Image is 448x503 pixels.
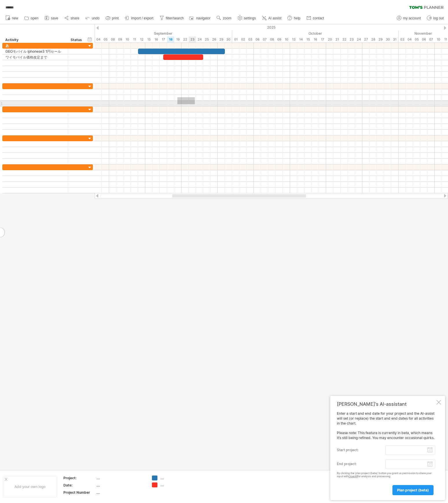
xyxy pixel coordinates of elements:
div: Thursday, 6 November 2025 [420,36,427,43]
a: OpenAI [348,475,357,478]
span: import / export [131,16,153,20]
div: Tuesday, 14 October 2025 [297,36,304,43]
div: Tuesday, 21 October 2025 [333,36,341,43]
div: GEOモバイル iphonese3 1円セール [5,49,65,54]
div: Friday, 12 September 2025 [138,36,145,43]
div: Thursday, 23 October 2025 [348,36,355,43]
div: Friday, 19 September 2025 [174,36,181,43]
div: Monday, 6 October 2025 [254,36,261,43]
label: end project: [337,459,385,469]
span: open [31,16,38,20]
div: September 2025 [73,30,232,36]
div: Monday, 22 September 2025 [181,36,189,43]
div: Thursday, 18 September 2025 [167,36,174,43]
span: filter/search [166,16,184,20]
span: save [51,16,58,20]
div: Friday, 7 November 2025 [427,36,435,43]
div: Monday, 8 September 2025 [109,36,116,43]
div: Thursday, 25 September 2025 [203,36,210,43]
div: ワイモバイル価格改定まで [5,54,65,60]
span: AI assist [268,16,281,20]
div: Wednesday, 24 September 2025 [196,36,203,43]
div: Tuesday, 7 October 2025 [261,36,268,43]
a: import / export [123,14,155,22]
a: AI assist [260,14,283,22]
a: open [23,14,40,22]
div: By clicking the 'plan project (beta)' button you grant us permission to share your input with for... [337,472,435,478]
div: Tuesday, 16 September 2025 [153,36,160,43]
a: filter/search [158,14,186,22]
div: Wednesday, 22 October 2025 [341,36,348,43]
div: Thursday, 11 September 2025 [131,36,138,43]
a: plan project (beta) [392,485,434,495]
span: plan project (beta) [397,488,429,492]
div: Wednesday, 5 November 2025 [413,36,420,43]
div: .... [160,482,192,487]
div: Wednesday, 29 October 2025 [377,36,384,43]
div: Wednesday, 10 September 2025 [124,36,131,43]
div: Friday, 10 October 2025 [283,36,290,43]
div: Wednesday, 17 September 2025 [160,36,167,43]
div: Friday, 3 October 2025 [247,36,254,43]
div: Activity [5,37,65,43]
a: settings [236,14,258,22]
div: .... [96,490,145,495]
div: .... [160,476,192,480]
div: Project: [63,476,95,480]
div: .... [96,483,145,488]
div: Monday, 13 October 2025 [290,36,297,43]
div: Friday, 5 September 2025 [102,36,109,43]
div: Wednesday, 15 October 2025 [304,36,312,43]
div: .... [96,476,145,480]
a: help [286,14,302,22]
div: Thursday, 2 October 2025 [239,36,247,43]
label: start project: [337,445,385,455]
div: Monday, 15 September 2025 [145,36,153,43]
div: Thursday, 16 October 2025 [312,36,319,43]
a: zoom [215,14,233,22]
span: zoom [223,16,231,20]
div: Enter a start and end date for your project and the AI-assist will set (or replace) the start and... [337,411,435,495]
span: my account [403,16,421,20]
div: Tuesday, 9 September 2025 [116,36,124,43]
span: navigator [196,16,210,20]
div: Friday, 24 October 2025 [355,36,362,43]
span: share [71,16,79,20]
span: new [12,16,18,20]
div: Wednesday, 1 October 2025 [232,36,239,43]
span: print [112,16,119,20]
div: Friday, 17 October 2025 [319,36,326,43]
div: Date: [63,483,95,488]
div: Monday, 10 November 2025 [435,36,442,43]
div: Monday, 20 October 2025 [326,36,333,43]
a: print [104,14,120,22]
div: [PERSON_NAME]'s AI-assistant [337,401,435,407]
div: Status [71,37,83,43]
div: Thursday, 30 October 2025 [384,36,391,43]
a: log out [425,14,445,22]
span: contact [313,16,324,20]
div: Tuesday, 30 September 2025 [225,36,232,43]
span: settings [244,16,256,20]
span: undo [92,16,100,20]
a: my account [395,14,423,22]
div: Thursday, 9 October 2025 [276,36,283,43]
div: Thursday, 4 September 2025 [95,36,102,43]
div: Add your own logo [3,476,57,498]
div: Monday, 3 November 2025 [399,36,406,43]
div: Monday, 27 October 2025 [362,36,370,43]
div: Monday, 29 September 2025 [218,36,225,43]
a: save [43,14,60,22]
span: help [294,16,300,20]
div: Wednesday, 8 October 2025 [268,36,276,43]
div: Tuesday, 28 October 2025 [370,36,377,43]
a: navigator [188,14,212,22]
a: share [63,14,81,22]
div: あ [5,43,65,48]
div: Friday, 26 September 2025 [210,36,218,43]
a: contact [305,14,326,22]
div: Tuesday, 23 September 2025 [189,36,196,43]
div: Tuesday, 4 November 2025 [406,36,413,43]
a: new [4,14,20,22]
div: Project Number [63,490,95,495]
